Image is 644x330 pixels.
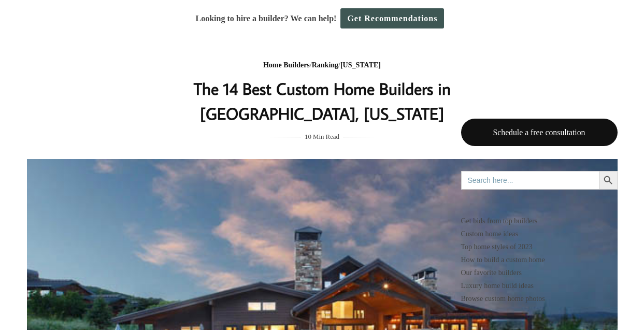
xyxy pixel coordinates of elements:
[116,76,529,126] h1: The 14 Best Custom Home Builders in [GEOGRAPHIC_DATA], [US_STATE]
[305,131,339,142] span: 10 Min Read
[263,61,310,69] a: Home Builders
[340,8,444,28] a: Get Recommendations
[340,61,381,69] a: [US_STATE]
[116,59,529,72] div: / /
[312,61,338,69] a: Ranking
